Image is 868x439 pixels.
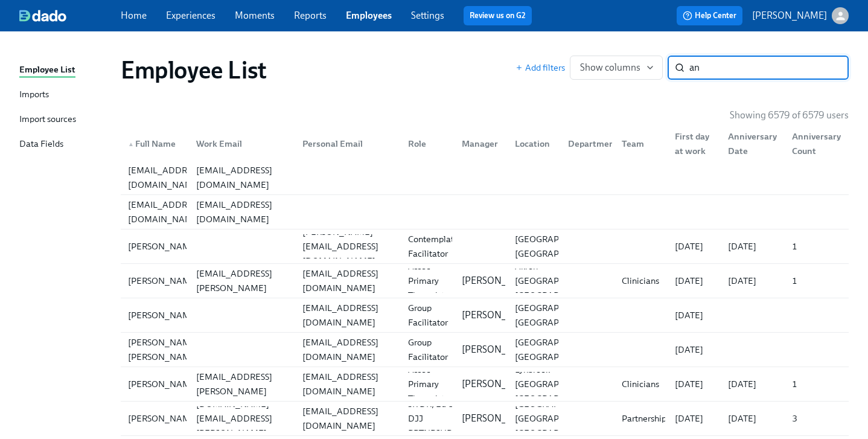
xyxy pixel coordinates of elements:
div: Work Email [191,136,293,151]
div: [GEOGRAPHIC_DATA], [GEOGRAPHIC_DATA] [510,335,611,364]
div: First day at work [670,129,718,158]
div: [GEOGRAPHIC_DATA], [GEOGRAPHIC_DATA] [510,301,611,330]
button: Review us on G2 [464,6,532,25]
div: Location [505,132,558,156]
p: Showing 6579 of 6579 users [730,109,849,122]
div: First day at work [665,132,718,156]
div: [EMAIL_ADDRESS][DOMAIN_NAME][EMAIL_ADDRESS][DOMAIN_NAME] [121,195,849,229]
a: [EMAIL_ADDRESS][DOMAIN_NAME][EMAIL_ADDRESS][DOMAIN_NAME] [121,195,849,229]
p: [PERSON_NAME] [462,377,537,391]
div: Personal Email [293,132,399,156]
div: [PERSON_NAME][PERSON_NAME][EMAIL_ADDRESS][DOMAIN_NAME]Contemplative Facilitator[GEOGRAPHIC_DATA],... [121,229,849,263]
a: Import sources [19,112,111,127]
div: [DATE] [670,377,718,391]
a: [PERSON_NAME] [PERSON_NAME][EMAIL_ADDRESS][DOMAIN_NAME]Group Facilitator[PERSON_NAME][GEOGRAPHIC_... [121,333,849,367]
div: Manager [457,136,505,151]
div: [PERSON_NAME] [123,377,203,391]
div: Department [558,132,611,156]
a: Settings [411,10,444,21]
a: Imports [19,88,111,103]
div: Department [563,136,623,151]
div: Partnerships [617,411,675,426]
div: Anniversary Date [723,129,782,158]
button: Add filters [515,62,565,74]
p: [PERSON_NAME] [462,343,537,356]
div: 1 [787,274,846,288]
a: Reports [294,10,327,21]
div: Group Facilitator [403,335,453,364]
p: [PERSON_NAME] [462,309,537,322]
div: [EMAIL_ADDRESS][DOMAIN_NAME] [298,266,399,295]
div: [EMAIL_ADDRESS][DOMAIN_NAME] [298,301,399,330]
a: Moments [235,10,275,21]
div: Role [398,132,452,156]
span: Show columns [580,62,653,74]
a: dado [19,10,121,22]
a: Employees [346,10,392,21]
div: Clinicians [617,274,665,288]
span: ▲ [128,141,134,147]
div: Imports [19,88,49,103]
img: dado [19,10,66,22]
p: [PERSON_NAME] [752,9,827,22]
div: [EMAIL_ADDRESS][DOMAIN_NAME] [298,335,399,364]
div: [EMAIL_ADDRESS][DOMAIN_NAME] [191,163,293,192]
div: Group Facilitator [403,301,453,330]
a: [PERSON_NAME][PERSON_NAME][EMAIL_ADDRESS][PERSON_NAME][DOMAIN_NAME][EMAIL_ADDRESS][DOMAIN_NAME]As... [121,367,849,402]
div: [GEOGRAPHIC_DATA], [GEOGRAPHIC_DATA] [510,232,611,261]
div: [EMAIL_ADDRESS][DOMAIN_NAME] [123,197,209,226]
div: [PERSON_NAME][EMAIL_ADDRESS][PERSON_NAME][DOMAIN_NAME] [191,252,293,310]
div: [DATE] [670,239,718,254]
button: Help Center [677,6,742,25]
div: Team [617,136,665,151]
div: Lynbrook [GEOGRAPHIC_DATA] [GEOGRAPHIC_DATA] [510,362,608,406]
div: Clinicians [617,377,665,391]
div: [PERSON_NAME] [123,308,203,322]
div: [DATE] [723,411,782,426]
div: Employee List [19,63,75,78]
a: Review us on G2 [470,10,526,22]
div: 1 [787,239,846,254]
button: [PERSON_NAME] [752,7,849,24]
h1: Employee List [121,56,267,85]
div: Akron [GEOGRAPHIC_DATA] [GEOGRAPHIC_DATA] [510,259,608,303]
p: [PERSON_NAME] [462,412,537,425]
div: [DATE] [670,342,718,357]
div: Contemplative Facilitator [403,232,470,261]
div: [PERSON_NAME] [123,411,203,426]
div: ▲Full Name [123,132,187,156]
span: Help Center [683,10,736,22]
a: [PERSON_NAME][EMAIL_ADDRESS][DOMAIN_NAME]Group Facilitator[PERSON_NAME][GEOGRAPHIC_DATA], [GEOGRA... [121,298,849,333]
input: Search by name [689,56,849,80]
div: Personal Email [298,136,399,151]
div: [PERSON_NAME][PERSON_NAME][DOMAIN_NAME][EMAIL_ADDRESS][PERSON_NAME][DOMAIN_NAME][EMAIL_ADDRESS][D... [121,402,849,435]
div: [EMAIL_ADDRESS][DOMAIN_NAME] [298,370,399,399]
div: Anniversary Count [787,129,846,158]
a: Experiences [166,10,215,21]
a: Home [121,10,147,21]
div: Data Fields [19,137,63,152]
div: [PERSON_NAME] [PERSON_NAME][EMAIL_ADDRESS][DOMAIN_NAME]Group Facilitator[PERSON_NAME][GEOGRAPHIC_... [121,333,849,367]
a: [EMAIL_ADDRESS][DOMAIN_NAME][EMAIL_ADDRESS][DOMAIN_NAME] [121,161,849,195]
div: [PERSON_NAME] [PERSON_NAME] [123,335,203,364]
div: Import sources [19,112,76,127]
div: [PERSON_NAME][EMAIL_ADDRESS][DOMAIN_NAME]Group Facilitator[PERSON_NAME][GEOGRAPHIC_DATA], [GEOGRA... [121,298,849,332]
a: [PERSON_NAME][PERSON_NAME][EMAIL_ADDRESS][DOMAIN_NAME]Contemplative Facilitator[GEOGRAPHIC_DATA],... [121,229,849,264]
div: Assoc Primary Therapist [403,259,452,303]
p: [PERSON_NAME] [462,274,537,287]
div: [DATE] [723,377,782,391]
a: [PERSON_NAME][PERSON_NAME][EMAIL_ADDRESS][PERSON_NAME][DOMAIN_NAME][EMAIL_ADDRESS][DOMAIN_NAME]As... [121,264,849,298]
div: Anniversary Count [782,132,846,156]
div: Work Email [187,132,293,156]
div: [PERSON_NAME][EMAIL_ADDRESS][DOMAIN_NAME] [298,225,399,268]
a: Data Fields [19,137,111,152]
div: [DATE] [670,274,718,288]
div: Role [403,136,452,151]
div: Location [510,136,558,151]
div: [DATE] [670,411,718,426]
button: Show columns [570,56,663,80]
a: Employee List [19,63,111,78]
